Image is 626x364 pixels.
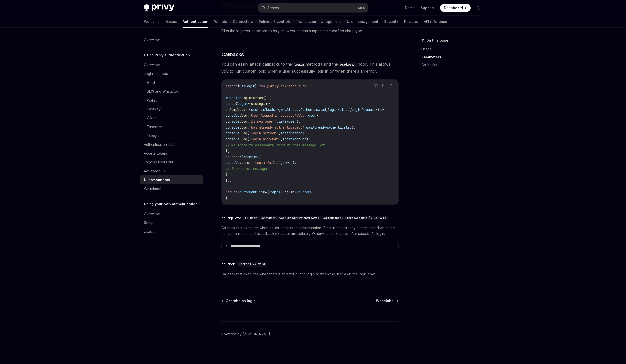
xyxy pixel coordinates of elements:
span: ({ [247,107,251,112]
span: loginAccount [351,107,375,112]
span: > [281,190,283,194]
h5: Using Privy authentication [144,52,190,58]
span: . [239,119,241,124]
span: 'Is new user:' [249,119,277,124]
span: ({ user, isNewUser, wasAlreadyAuthenticated, loginMethod, linkedAccount }) => void [245,216,386,220]
span: . [239,113,241,118]
span: </ [294,190,298,194]
button: Copy the contents from the code block [380,83,387,89]
span: => [255,155,259,159]
span: ); [316,113,320,118]
span: 'User logged in successfully' [249,113,306,118]
span: log [241,119,247,124]
span: (error) => void [239,262,265,266]
span: { [259,155,261,159]
span: , [304,125,306,130]
a: Usage [140,227,203,236]
a: Farcaster [140,122,203,131]
span: = [249,102,251,106]
span: } [226,196,228,200]
a: Recipes [404,16,418,28]
span: Callbacks [221,51,244,58]
span: ( [247,125,249,130]
span: '@privy-io/react-auth' [265,84,308,88]
span: function [226,96,241,100]
span: error [283,160,292,165]
a: Usage [421,45,486,53]
div: Access tokens [144,150,168,156]
span: , [279,107,281,112]
span: Captcha on login [226,298,256,303]
span: 'Was already authenticated:' [249,125,304,130]
a: Callbacks [421,61,486,69]
div: SMS and WhatsApp [147,88,179,94]
a: Authentication [183,16,208,28]
button: Search...CtrlK [258,3,368,12]
span: } [226,172,228,177]
a: Basics [166,16,177,28]
a: Authentication state [140,140,203,149]
div: Authentication state [144,142,176,147]
span: button [239,190,251,194]
div: Search... [267,5,281,11]
h5: Using your own authentication [144,201,198,207]
span: { [235,102,237,106]
span: // Show error message [226,166,267,171]
a: Overview [140,60,203,69]
span: > [310,190,312,194]
span: Log in [283,190,294,194]
span: onError [226,155,239,159]
span: loginMethod [328,107,350,112]
span: console [226,119,239,124]
span: , [259,107,261,112]
a: Logging users out [140,158,203,167]
span: , [350,107,351,112]
span: => [379,107,383,112]
a: Overview [140,209,203,218]
span: Whitelabel [376,298,395,303]
span: login [237,102,247,106]
span: } [255,84,257,88]
div: onComplete [221,216,241,220]
span: } [247,102,249,106]
span: ); [296,119,300,124]
div: Logging users out [144,159,173,165]
span: log [241,125,247,130]
span: ) [253,155,255,159]
span: On this page [426,37,448,43]
span: loginAccount [283,137,306,141]
a: Whitelabel [376,298,398,303]
button: Ask AI [388,83,395,89]
a: API reference [424,16,447,28]
span: log [241,137,247,141]
a: Parameters [421,53,486,61]
div: UI components [144,177,170,183]
span: 'Login method:' [249,131,279,135]
span: const [226,102,235,106]
span: wasAlreadyAuthenticated [306,125,351,130]
span: , [306,113,308,118]
div: onError [221,262,235,267]
span: ( [247,137,249,141]
div: Telegram [147,133,162,139]
a: Connectors [233,16,253,28]
span: ( [247,119,249,124]
span: ); [351,125,355,130]
a: UI components [140,175,203,184]
span: You can easily attach callbacks to the method using the hook. This allows you to run custom logic... [221,61,399,74]
a: OAuth [140,114,203,122]
span: console [226,113,239,118]
a: Telegram [140,131,203,140]
span: onClick [251,190,265,194]
span: < [237,190,239,194]
span: console [226,125,239,130]
a: Wallet [140,96,203,105]
span: : [245,107,247,112]
span: console [226,131,239,135]
img: dark logo [144,4,174,11]
span: Ctrl K [358,6,365,10]
span: 'Login failed' [253,160,281,165]
a: Whitelabel [140,184,203,193]
a: Policies & controls [259,16,291,28]
span: ( [251,160,253,165]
